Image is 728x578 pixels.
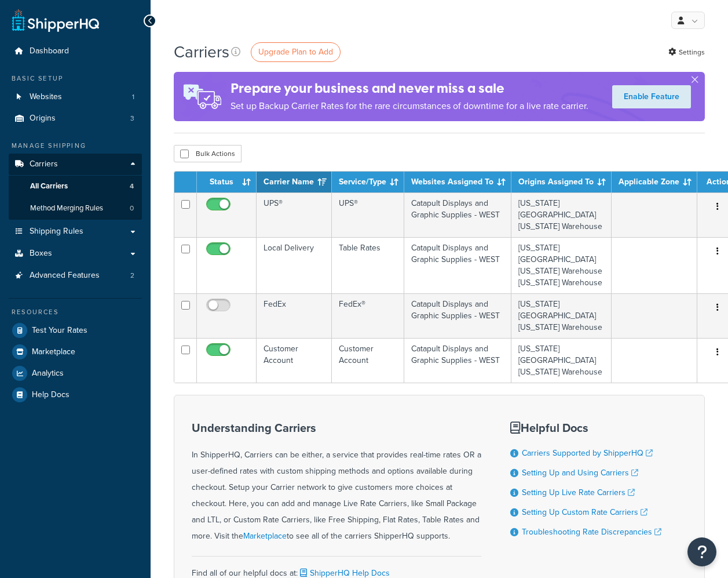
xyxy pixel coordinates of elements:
th: Service/Type: activate to sort column ascending [332,172,404,192]
span: 2 [130,271,134,281]
li: Websites [9,86,142,108]
td: [US_STATE][GEOGRAPHIC_DATA] [US_STATE] Warehouse [511,293,612,338]
a: Test Your Rates [9,320,142,341]
div: Resources [9,307,142,317]
span: Dashboard [30,46,69,56]
a: Help Docs [9,384,142,405]
a: Settings [668,44,705,60]
span: Advanced Features [30,271,100,281]
span: Origins [30,114,56,123]
span: Upgrade Plan to Add [258,46,333,58]
td: Catapult Displays and Graphic Supplies - WEST [404,237,511,293]
button: Open Resource Center [687,537,716,566]
span: All Carriers [30,181,68,191]
td: FedEx [257,293,332,338]
span: 3 [130,114,134,123]
td: Table Rates [332,237,404,293]
td: Customer Account [332,338,404,383]
a: ShipperHQ Home [12,9,99,32]
td: UPS® [332,192,404,237]
img: ad-rules-rateshop-fe6ec290ccb7230408bd80ed9643f0289d75e0ffd9eb532fc0e269fcd187b520.png [174,72,231,121]
a: Setting Up Custom Rate Carriers [522,506,647,518]
a: Boxes [9,243,142,264]
a: Method Merging Rules 0 [9,198,142,219]
li: Method Merging Rules [9,198,142,219]
a: Carriers [9,154,142,175]
span: 1 [132,92,134,102]
div: In ShipperHQ, Carriers can be either, a service that provides real-time rates OR a user-defined r... [192,421,481,544]
div: Manage Shipping [9,141,142,151]
li: Carriers [9,154,142,220]
a: Carriers Supported by ShipperHQ [522,447,653,459]
td: UPS® [257,192,332,237]
li: All Carriers [9,176,142,197]
span: Shipping Rules [30,227,83,237]
td: Customer Account [257,338,332,383]
li: Advanced Features [9,265,142,286]
a: Marketplace [9,341,142,362]
a: Origins 3 [9,108,142,129]
th: Status: activate to sort column ascending [197,172,257,192]
a: All Carriers 4 [9,176,142,197]
span: Marketplace [32,347,75,357]
a: Analytics [9,363,142,384]
td: Local Delivery [257,237,332,293]
th: Applicable Zone: activate to sort column ascending [612,172,697,192]
td: [US_STATE][GEOGRAPHIC_DATA] [US_STATE] Warehouse [US_STATE] Warehouse [511,237,612,293]
a: Shipping Rules [9,221,142,242]
span: Boxes [30,249,52,259]
h1: Carriers [174,41,229,63]
span: Carriers [30,159,58,169]
th: Origins Assigned To: activate to sort column ascending [511,172,612,192]
td: [US_STATE][GEOGRAPHIC_DATA] [US_STATE] Warehouse [511,338,612,383]
a: Enable Feature [612,85,691,108]
a: Marketplace [243,530,287,542]
button: Bulk Actions [174,145,242,162]
a: Websites 1 [9,86,142,108]
td: Catapult Displays and Graphic Supplies - WEST [404,338,511,383]
span: Test Your Rates [32,326,87,336]
a: Troubleshooting Rate Discrepancies [522,526,661,538]
h4: Prepare your business and never miss a sale [231,79,588,98]
a: Advanced Features 2 [9,265,142,286]
li: Origins [9,108,142,129]
td: FedEx® [332,293,404,338]
span: 4 [130,181,134,191]
div: Basic Setup [9,74,142,83]
span: Help Docs [32,390,69,400]
td: Catapult Displays and Graphic Supplies - WEST [404,192,511,237]
h3: Understanding Carriers [192,421,481,434]
th: Carrier Name: activate to sort column ascending [257,172,332,192]
span: 0 [130,203,134,213]
td: Catapult Displays and Graphic Supplies - WEST [404,293,511,338]
th: Websites Assigned To: activate to sort column ascending [404,172,511,192]
a: Setting Up and Using Carriers [522,467,638,479]
span: Analytics [32,369,64,379]
a: Setting Up Live Rate Carriers [522,486,635,499]
a: Upgrade Plan to Add [251,42,341,62]
h3: Helpful Docs [510,421,661,434]
span: Method Merging Rules [30,203,103,213]
td: [US_STATE][GEOGRAPHIC_DATA] [US_STATE] Warehouse [511,192,612,237]
a: Dashboard [9,41,142,62]
span: Websites [30,92,62,102]
p: Set up Backup Carrier Rates for the rare circumstances of downtime for a live rate carrier. [231,98,588,114]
